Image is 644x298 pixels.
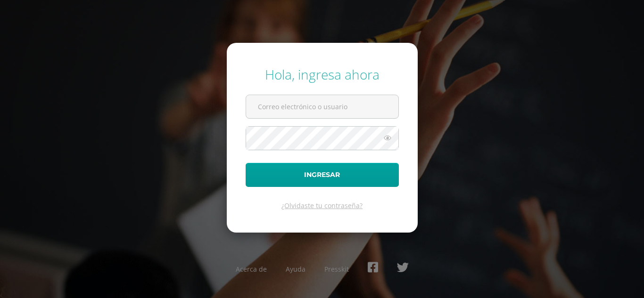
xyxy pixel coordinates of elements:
[246,95,398,118] input: Correo electrónico o usuario
[286,265,305,274] a: Ayuda
[324,265,349,274] a: Presskit
[281,201,363,210] a: ¿Olvidaste tu contraseña?
[236,265,267,274] a: Acerca de
[246,65,399,83] div: Hola, ingresa ahora
[246,163,399,187] button: Ingresar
